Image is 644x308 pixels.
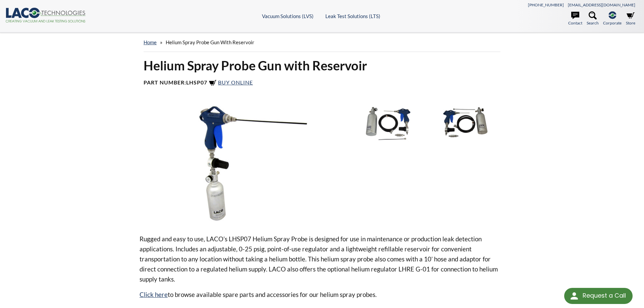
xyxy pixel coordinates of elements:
div: Request a Call [564,288,633,304]
p: Rugged and easy to use, LACO’s LHSP07 Helium Spray Probe is designed for use in maintenance or pr... [140,234,504,284]
a: Leak Test Solutions (LTS) [325,13,380,19]
span: Corporate [603,20,622,26]
img: Helium Spray Probe Gun with Reservoir, assembled, angled view [140,103,353,223]
a: Store [626,11,635,26]
img: round button [569,291,580,301]
a: home [144,39,157,45]
a: [EMAIL_ADDRESS][DOMAIN_NAME] [568,2,635,7]
a: Buy Online [209,79,253,85]
span: Buy Online [218,79,253,85]
a: Search [587,11,599,26]
b: LHSP07 [186,79,207,85]
h4: Part Number: [144,79,500,87]
div: Request a Call [583,288,626,303]
a: [PHONE_NUMBER] [528,2,564,7]
a: Vacuum Solutions (LVS) [262,13,314,19]
p: to browse available spare parts and accessories for our helium spray probes. [140,290,504,300]
img: Helium Spray Probe Gun with Reservoir Components, top view [359,103,428,142]
a: Click here [140,291,168,298]
div: » [144,33,500,52]
span: Helium Spray Probe Gun with Reservoir [166,39,254,45]
h1: Helium Spray Probe Gun with Reservoir [144,57,500,74]
img: Helium Spray Probe Gun with Reservoir, front view [431,103,501,142]
a: Contact [568,11,582,26]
